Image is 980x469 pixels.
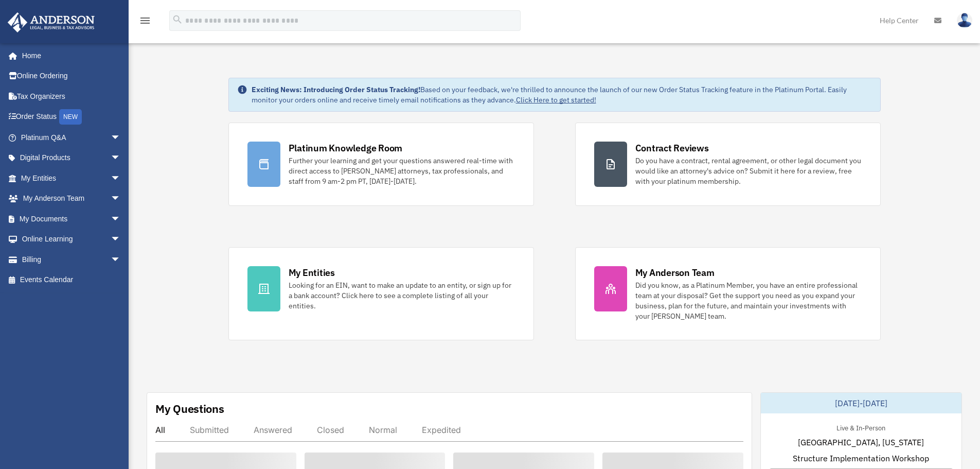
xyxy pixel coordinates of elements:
div: My Questions [155,401,224,416]
a: Order StatusNEW [7,107,136,128]
div: Looking for an EIN, want to make an update to an entity, or sign up for a bank account? Click her... [289,280,515,311]
div: Contract Reviews [635,142,709,154]
a: Click Here to get started! [516,95,596,105]
div: Live & In-Person [828,422,894,432]
div: [DATE]-[DATE] [761,393,961,413]
a: My Documentsarrow_drop_down [7,209,136,229]
a: Billingarrow_drop_down [7,249,136,270]
a: Home [7,45,131,66]
div: My Anderson Team [635,266,715,279]
span: Structure Implementation Workshop [793,452,929,464]
span: arrow_drop_down [111,148,131,169]
div: Based on your feedback, we're thrilled to announce the launch of our new Order Status Tracking fe... [252,84,872,105]
a: My Anderson Team Did you know, as a Platinum Member, you have an entire professional team at your... [575,247,881,340]
strong: Exciting News: Introducing Order Status Tracking! [252,85,420,94]
a: Events Calendar [7,270,136,290]
img: Anderson Advisors Platinum Portal [5,12,98,32]
div: My Entities [289,266,335,279]
a: Tax Organizers [7,86,136,107]
i: search [172,14,183,25]
div: Further your learning and get your questions answered real-time with direct access to [PERSON_NAM... [289,155,515,186]
div: Did you know, as a Platinum Member, you have an entire professional team at your disposal? Get th... [635,280,862,321]
a: menu [139,18,151,27]
a: My Anderson Teamarrow_drop_down [7,188,136,209]
a: Online Ordering [7,66,136,86]
span: arrow_drop_down [111,168,131,189]
div: Submitted [190,425,229,435]
div: All [155,425,165,435]
span: arrow_drop_down [111,127,131,148]
span: arrow_drop_down [111,249,131,270]
div: Expedited [422,425,461,435]
i: menu [139,14,151,27]
a: Contract Reviews Do you have a contract, rental agreement, or other legal document you would like... [575,123,881,206]
a: Platinum Q&Aarrow_drop_down [7,127,136,148]
div: NEW [59,109,82,125]
a: Platinum Knowledge Room Further your learning and get your questions answered real-time with dire... [228,123,534,206]
a: Digital Productsarrow_drop_down [7,148,136,168]
a: Online Learningarrow_drop_down [7,229,136,250]
div: Normal [369,425,397,435]
div: Answered [254,425,292,435]
a: My Entitiesarrow_drop_down [7,168,136,188]
div: Closed [317,425,344,435]
img: User Pic [957,13,972,28]
span: arrow_drop_down [111,188,131,210]
span: arrow_drop_down [111,229,131,250]
div: Platinum Knowledge Room [289,142,403,154]
div: Do you have a contract, rental agreement, or other legal document you would like an attorney's ad... [635,155,862,186]
span: arrow_drop_down [111,209,131,230]
a: My Entities Looking for an EIN, want to make an update to an entity, or sign up for a bank accoun... [228,247,534,340]
span: [GEOGRAPHIC_DATA], [US_STATE] [798,436,924,448]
